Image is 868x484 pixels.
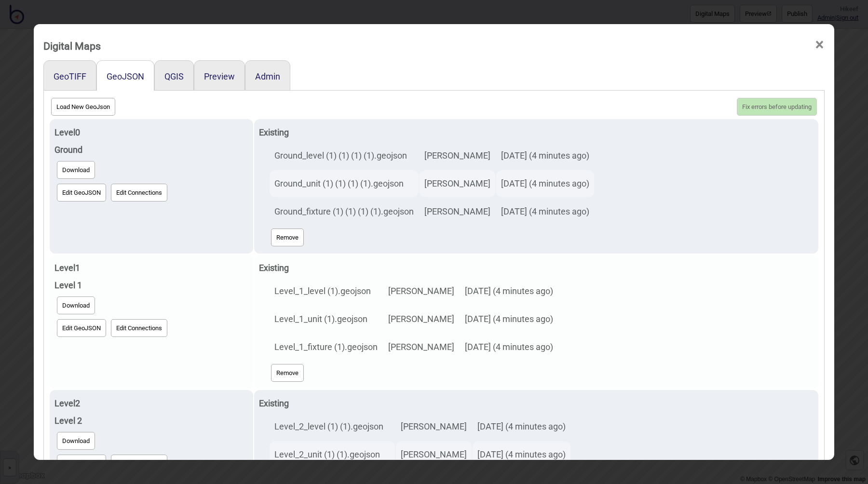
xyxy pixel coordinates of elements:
[259,398,289,408] strong: Existing
[54,259,248,277] div: Level 1
[473,441,570,468] td: [DATE] (4 minutes ago)
[57,455,106,472] button: Edit GeoJSON
[460,334,558,361] td: [DATE] (4 minutes ago)
[111,455,167,472] button: Edit Connections
[420,142,495,169] td: [PERSON_NAME]
[460,306,558,333] td: [DATE] (4 minutes ago)
[108,181,170,204] a: Edit Connections
[57,161,95,179] button: Download
[54,124,248,141] div: Level 0
[57,296,95,314] button: Download
[270,441,395,468] td: Level_2_unit (1) (1).geojson
[43,36,101,56] div: Digital Maps
[54,71,86,81] button: GeoTIFF
[54,141,248,159] div: Ground
[270,334,382,361] td: Level_1_fixture (1).geojson
[496,198,594,225] td: [DATE] (4 minutes ago)
[54,277,248,294] div: Level 1
[270,198,419,225] td: Ground_fixture (1) (1) (1) (1).geojson
[204,71,235,81] button: Preview
[111,184,167,202] button: Edit Connections
[271,364,304,382] button: Remove
[57,432,95,450] button: Download
[57,184,106,202] button: Edit GeoJSON
[108,452,170,475] a: Edit Connections
[259,263,289,273] strong: Existing
[164,71,184,81] button: QGIS
[111,319,167,337] button: Edit Connections
[460,278,558,305] td: [DATE] (4 minutes ago)
[383,334,459,361] td: [PERSON_NAME]
[814,29,825,61] span: ×
[108,317,170,339] a: Edit Connections
[270,278,382,305] td: Level_1_level (1).geojson
[270,142,419,169] td: Ground_level (1) (1) (1) (1).geojson
[383,278,459,305] td: [PERSON_NAME]
[255,71,280,81] button: Admin
[57,319,106,337] button: Edit GeoJSON
[51,98,115,116] button: Load New GeoJson
[496,142,594,169] td: [DATE] (4 minutes ago)
[737,98,817,116] button: Fix errors before updating
[420,170,495,197] td: [PERSON_NAME]
[420,198,495,225] td: [PERSON_NAME]
[270,413,395,440] td: Level_2_level (1) (1).geojson
[54,395,248,412] div: Level 2
[271,229,304,246] button: Remove
[107,71,144,81] button: GeoJSON
[473,413,570,440] td: [DATE] (4 minutes ago)
[270,306,382,333] td: Level_1_unit (1).geojson
[396,413,472,440] td: [PERSON_NAME]
[496,170,594,197] td: [DATE] (4 minutes ago)
[396,441,472,468] td: [PERSON_NAME]
[54,412,248,430] div: Level 2
[383,306,459,333] td: [PERSON_NAME]
[270,170,419,197] td: Ground_unit (1) (1) (1) (1).geojson
[259,127,289,137] strong: Existing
